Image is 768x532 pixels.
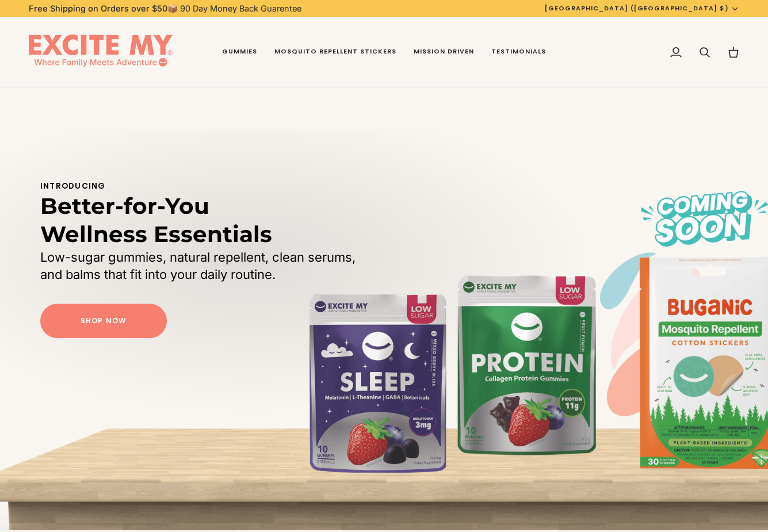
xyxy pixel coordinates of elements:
span: Testimonials [491,47,546,56]
strong: Free Shipping on Orders over $50 [29,3,167,13]
a: Mission Driven [405,17,483,87]
span: Mission Driven [414,47,474,56]
span: Mosquito Repellent Stickers [274,47,396,56]
a: Testimonials [483,17,555,87]
button: [GEOGRAPHIC_DATA] ([GEOGRAPHIC_DATA] $) [536,3,748,13]
img: EXCITE MY® [29,35,173,70]
p: 📦 90 Day Money Back Guarentee [29,2,301,15]
a: Mosquito Repellent Stickers [266,17,405,87]
a: Shop Now [40,304,167,338]
a: Gummies [213,17,266,87]
span: Gummies [222,47,257,56]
